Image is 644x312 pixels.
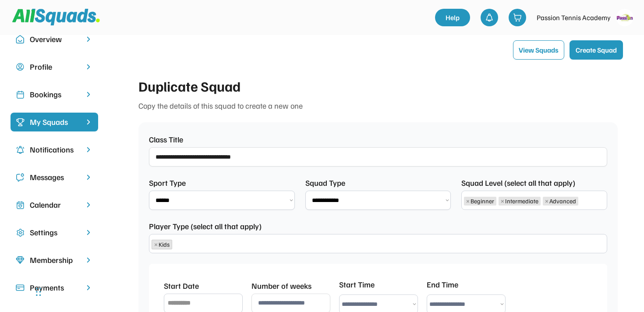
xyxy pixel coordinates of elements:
img: bell-03%20%281%29.svg [485,13,494,22]
img: chevron-right%20copy%203.svg [84,118,93,126]
li: Advanced [543,197,578,206]
img: Icon%20copy%202.svg [16,90,25,99]
div: Copy the details of this squad to create a new one [138,100,618,112]
div: My Squads [30,116,79,128]
img: Squad%20Logo.svg [12,9,100,25]
img: chevron-right.svg [84,35,93,43]
button: View Squads [513,40,564,60]
div: Player Type (select all that apply) [149,220,262,232]
img: shopping-cart-01%20%281%29.svg [513,13,522,22]
li: Intermediate [499,197,541,206]
div: Duplicate Squad [138,75,618,96]
img: Icon%20copy%205.svg [16,173,25,182]
span: × [466,198,470,204]
div: End Time [427,279,458,291]
img: chevron-right.svg [84,90,93,99]
div: Messages [30,171,79,183]
button: Create Squad [570,40,623,60]
img: chevron-right.svg [84,201,93,209]
span: × [545,198,548,204]
span: × [501,198,504,204]
div: Overview [30,33,79,45]
img: Icon%20%2823%29.svg [16,118,25,127]
li: Beginner [464,197,496,206]
div: Notifications [30,144,79,156]
img: Icon%20copy%204.svg [16,145,25,154]
div: Start Time [339,279,375,291]
img: logo_square.gif [616,9,633,26]
div: Profile [30,61,79,73]
img: Icon%20copy%207.svg [16,201,25,209]
div: Class Title [149,134,183,145]
div: Calendar [30,199,79,211]
div: Passion Tennis Academy [537,12,611,23]
img: chevron-right.svg [84,173,93,181]
img: chevron-right.svg [84,63,93,71]
img: chevron-right.svg [84,145,93,154]
div: Squad Level (select all that apply) [461,177,575,189]
div: Sport Type [149,177,197,189]
img: Icon%20copy%2010.svg [16,35,25,44]
div: Bookings [30,89,79,100]
div: Number of weeks [251,280,311,292]
div: Squad Type [305,177,354,189]
img: user-circle.svg [16,63,25,71]
a: Help [435,9,470,26]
